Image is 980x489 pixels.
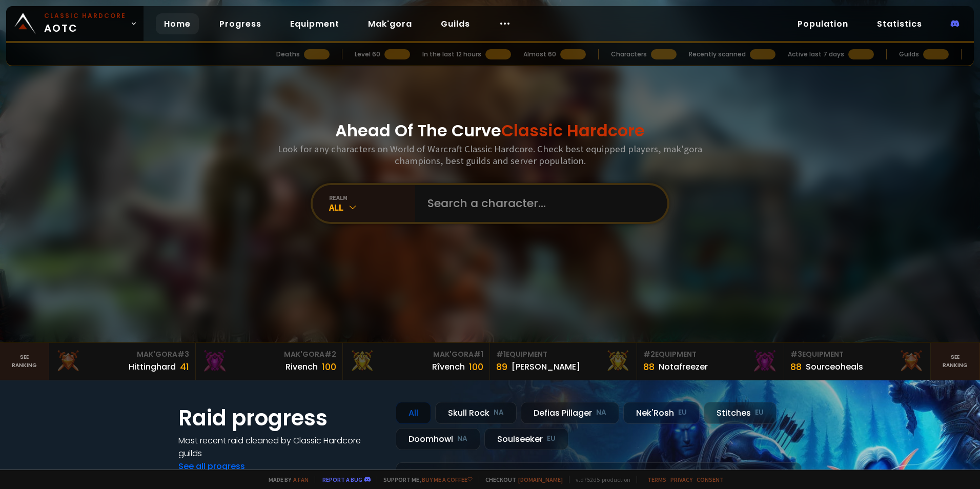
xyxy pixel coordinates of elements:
a: Mak'Gora#1Rîvench100 [343,343,490,380]
small: Classic Hardcore [44,11,126,21]
small: NA [596,407,606,418]
a: Population [789,13,856,34]
div: Notafreezer [659,360,708,373]
span: # 2 [324,349,336,359]
a: [DOMAIN_NAME] [518,476,563,483]
div: Mak'Gora [202,349,336,360]
a: Mak'gora [360,13,420,34]
div: 41 [180,360,189,374]
div: Rîvench [432,360,465,373]
a: Buy me a coffee [422,476,473,483]
a: Statistics [869,13,930,34]
div: 100 [469,360,483,374]
a: #3Equipment88Sourceoheals [784,343,931,380]
div: Equipment [496,349,630,360]
div: Doomhowl [396,428,480,450]
span: # 1 [474,349,483,359]
div: Equipment [790,349,925,360]
div: Mak'Gora [349,349,483,360]
div: [PERSON_NAME] [512,360,580,373]
h4: Most recent raid cleaned by Classic Hardcore guilds [178,434,383,460]
div: Almost 60 [523,50,556,59]
div: In the last 12 hours [422,50,481,59]
small: NA [457,434,467,444]
div: Rivench [285,360,318,373]
a: Report a bug [322,476,362,483]
a: Mak'Gora#2Rivench100 [196,343,343,380]
a: Equipment [282,13,348,34]
span: Support me, [377,476,473,483]
div: realm [329,194,415,201]
div: Level 60 [355,50,380,59]
div: All [329,201,415,213]
span: AOTC [44,11,126,36]
div: Defias Pillager [521,402,619,424]
input: Search a character... [421,185,655,222]
div: Guilds [899,50,919,59]
span: v. d752d5 - production [569,476,630,483]
a: Guilds [433,13,478,34]
a: Classic HardcoreAOTC [6,6,144,41]
span: # 3 [790,349,802,359]
small: EU [755,407,764,418]
div: Stitches [704,402,777,424]
span: # 3 [177,349,189,359]
div: 88 [643,360,655,374]
a: Mak'Gora#3Hittinghard41 [49,343,196,380]
div: Hittinghard [129,360,176,373]
div: Active last 7 days [788,50,844,59]
div: Mak'Gora [55,349,190,360]
div: All [396,402,431,424]
div: Recently scanned [689,50,746,59]
a: Consent [697,476,724,483]
div: Skull Rock [435,402,517,424]
a: Terms [647,476,666,483]
div: Characters [611,50,647,59]
a: #2Equipment88Notafreezer [637,343,784,380]
small: EU [678,407,687,418]
small: EU [547,434,556,444]
h1: Ahead Of The Curve [335,118,645,143]
div: Nek'Rosh [623,402,700,424]
a: Progress [211,13,270,34]
div: Deaths [276,50,300,59]
div: Sourceoheals [806,360,863,373]
a: Seeranking [931,343,980,380]
div: Equipment [643,349,778,360]
a: #1Equipment89[PERSON_NAME] [490,343,637,380]
div: 88 [790,360,802,374]
a: Home [156,13,199,34]
span: Checkout [479,476,563,483]
a: Privacy [670,476,692,483]
a: See all progress [178,460,245,472]
div: 89 [496,360,507,374]
h3: Look for any characters on World of Warcraft Classic Hardcore. Check best equipped players, mak'g... [274,143,706,167]
span: Made by [262,476,309,483]
div: 100 [322,360,336,374]
h1: Raid progress [178,402,383,434]
a: a fan [293,476,309,483]
span: # 2 [643,349,655,359]
small: NA [494,407,504,418]
span: Classic Hardcore [501,119,645,142]
div: Soulseeker [484,428,568,450]
span: # 1 [496,349,506,359]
